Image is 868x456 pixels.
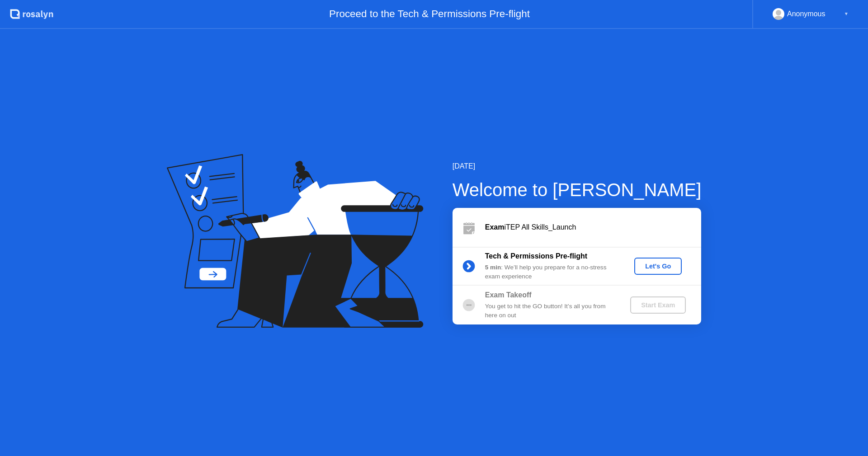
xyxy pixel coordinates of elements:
b: 5 min [485,264,501,271]
b: Exam Takeoff [485,291,532,299]
div: iTEP All Skills_Launch [485,222,701,233]
div: You get to hit the GO button! It’s all you from here on out [485,302,615,320]
div: Welcome to [PERSON_NAME] [453,176,702,203]
div: Let's Go [638,263,678,270]
div: [DATE] [453,161,702,172]
div: Start Exam [634,301,682,309]
button: Start Exam [630,296,686,314]
div: ▼ [844,8,849,20]
b: Tech & Permissions Pre-flight [485,252,587,260]
div: Anonymous [787,8,826,20]
div: : We’ll help you prepare for a no-stress exam experience [485,263,615,282]
button: Let's Go [634,258,682,275]
b: Exam [485,223,505,231]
